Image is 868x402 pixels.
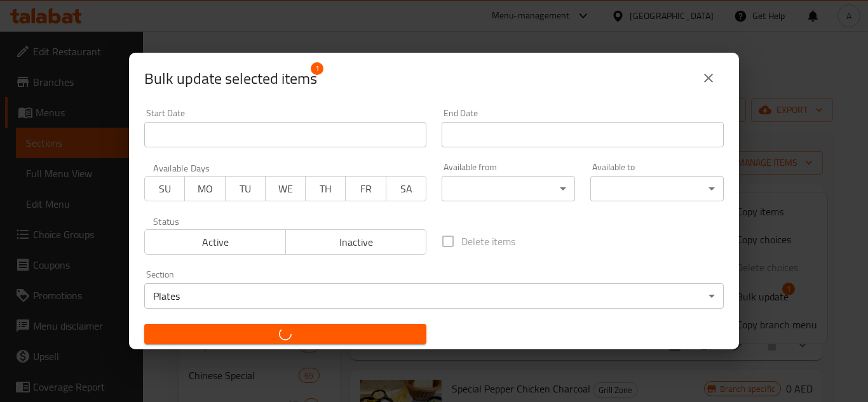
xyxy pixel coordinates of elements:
button: SU [144,176,185,201]
button: SA [386,176,426,201]
div: ​ [590,176,724,201]
button: FR [345,176,386,201]
button: WE [265,176,306,201]
span: SU [150,180,180,198]
span: 1 [311,62,323,75]
button: close [693,63,724,93]
span: Inactive [291,233,422,251]
button: TH [305,176,346,201]
span: TU [231,180,261,198]
button: Active [144,229,286,255]
span: Delete items [461,234,515,249]
span: FR [351,180,381,198]
span: Active [150,233,281,251]
span: SA [391,180,421,198]
button: Inactive [285,229,427,255]
div: ​ [442,176,575,201]
span: Selected items count [144,69,317,89]
button: TU [225,176,266,201]
span: WE [271,180,301,198]
span: MO [190,180,220,198]
button: MO [184,176,225,201]
div: Plates [144,283,724,309]
span: TH [311,180,341,198]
